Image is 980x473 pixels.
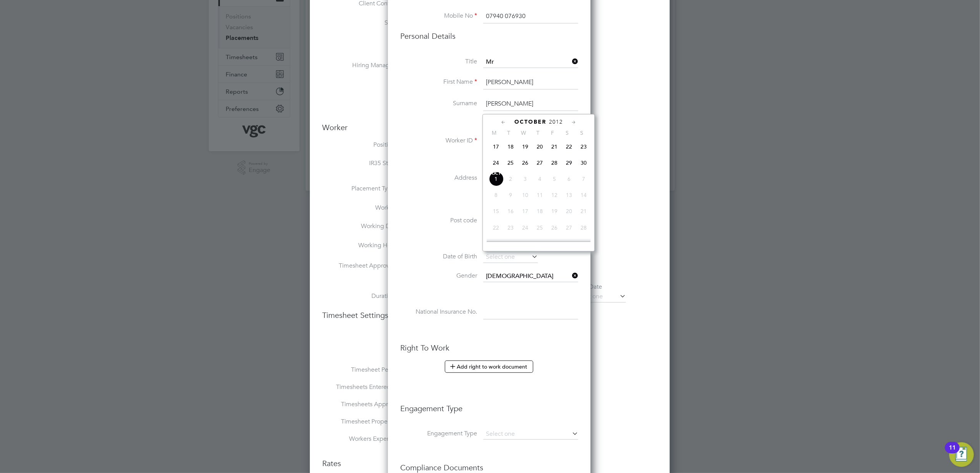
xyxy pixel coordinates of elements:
[489,139,503,154] span: 17
[322,383,399,391] label: Timesheets Entered By
[322,418,399,426] label: Timesheet Properties
[562,172,576,186] span: 6
[489,220,503,235] span: 22
[574,129,589,136] span: S
[400,430,477,438] label: Engagement Type
[571,283,626,291] div: Finish Date
[322,185,399,193] label: Placement Type
[322,310,657,320] h3: Timesheet Settings
[547,220,562,235] span: 26
[400,253,477,261] label: Date of Birth
[532,188,547,202] span: 11
[532,172,547,186] span: 4
[514,119,546,125] span: October
[571,291,626,303] input: Select one
[489,188,503,202] span: 8
[400,396,578,413] h3: Engagement Type
[489,155,503,170] span: 24
[549,119,563,125] span: 2012
[518,155,532,170] span: 26
[483,56,578,68] input: Select one
[503,172,518,186] span: 2
[518,139,532,154] span: 19
[562,220,576,235] span: 27
[322,159,399,167] label: IR35 Status
[562,204,576,218] span: 20
[547,204,562,218] span: 19
[518,188,532,202] span: 10
[400,217,477,225] label: Post code
[576,188,591,202] span: 14
[949,442,974,467] button: Open Resource Center, 11 new notifications
[483,429,578,440] input: Select one
[322,61,399,69] label: Hiring Manager
[518,204,532,218] span: 17
[400,272,477,280] label: Gender
[483,271,578,282] input: Select one
[400,174,477,182] label: Address
[949,448,956,458] div: 11
[322,141,399,149] label: Position
[562,188,576,202] span: 13
[483,251,538,263] input: Select one
[562,155,576,170] span: 29
[503,155,518,170] span: 25
[516,129,531,136] span: W
[322,458,657,468] h3: Rates
[547,139,562,154] span: 21
[322,366,399,374] label: Timesheet Period
[560,129,574,136] span: S
[400,12,477,20] label: Mobile No
[576,220,591,235] span: 28
[531,129,545,136] span: T
[489,172,503,175] span: Oct
[322,241,399,250] label: Working Hours
[322,204,399,212] label: Worker
[576,204,591,218] span: 21
[532,220,547,235] span: 25
[445,361,533,373] button: Add right to work document
[400,343,578,353] h3: Right To Work
[400,308,477,316] label: National Insurance No.
[322,222,399,230] label: Working Days
[503,204,518,218] span: 16
[532,139,547,154] span: 20
[501,129,516,136] span: T
[489,204,503,218] span: 15
[547,172,562,186] span: 5
[487,129,501,136] span: M
[503,237,518,251] span: 30
[489,172,503,186] span: 1
[503,188,518,202] span: 9
[322,262,399,270] label: Timesheet Approver
[489,237,503,251] span: 29
[518,220,532,235] span: 24
[400,455,578,473] h3: Compliance Documents
[576,155,591,170] span: 30
[518,237,532,251] span: 31
[576,139,591,154] span: 23
[532,204,547,218] span: 18
[503,220,518,235] span: 23
[322,122,657,132] h3: Worker
[400,31,578,41] h3: Personal Details
[322,435,399,443] label: Workers Expenses
[400,99,477,107] label: Surname
[322,400,399,408] label: Timesheets Approval
[547,155,562,170] span: 28
[576,172,591,186] span: 7
[400,137,477,145] label: Worker ID
[322,292,399,300] label: Duration
[562,139,576,154] span: 22
[547,188,562,202] span: 12
[532,155,547,170] span: 27
[545,129,560,136] span: F
[518,172,532,186] span: 3
[322,19,399,27] label: Site
[400,78,477,86] label: First Name
[400,58,477,66] label: Title
[503,139,518,154] span: 18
